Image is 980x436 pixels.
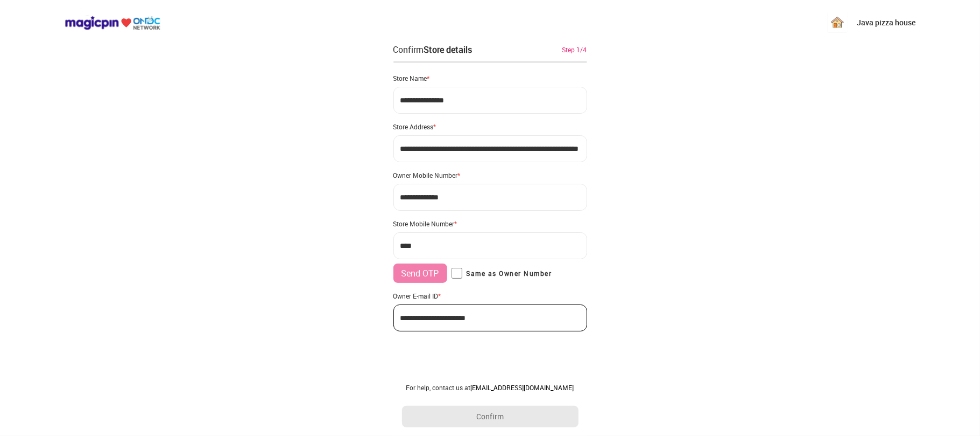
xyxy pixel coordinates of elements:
[393,74,587,82] div: Store Name
[857,17,915,28] p: Java pizza house
[402,406,579,427] button: Confirm
[452,268,552,279] label: Same as Owner Number
[393,264,447,283] button: Send OTP
[562,45,587,54] div: Step 1/4
[402,383,579,392] div: For help, contact us at
[393,219,587,228] div: Store Mobile Number
[424,44,473,56] div: Store details
[393,43,473,56] div: Confirm
[65,16,160,30] img: ondc-logo-new-small.8a59708e.svg
[393,171,587,179] div: Owner Mobile Number
[452,268,462,279] input: Same as Owner Number
[471,383,574,392] a: [EMAIL_ADDRESS][DOMAIN_NAME]
[827,12,848,33] img: m2KzXlwGOY9uI3Bb8QbM9zm1NNmlkWfRYaEh_15M5NGd3sJmjj9LexTL9AM77bEwnc-S4UXTtVJas8WglH94vYuYDqoMLTbHF...
[393,122,587,131] div: Store Address
[393,292,587,300] div: Owner E-mail ID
